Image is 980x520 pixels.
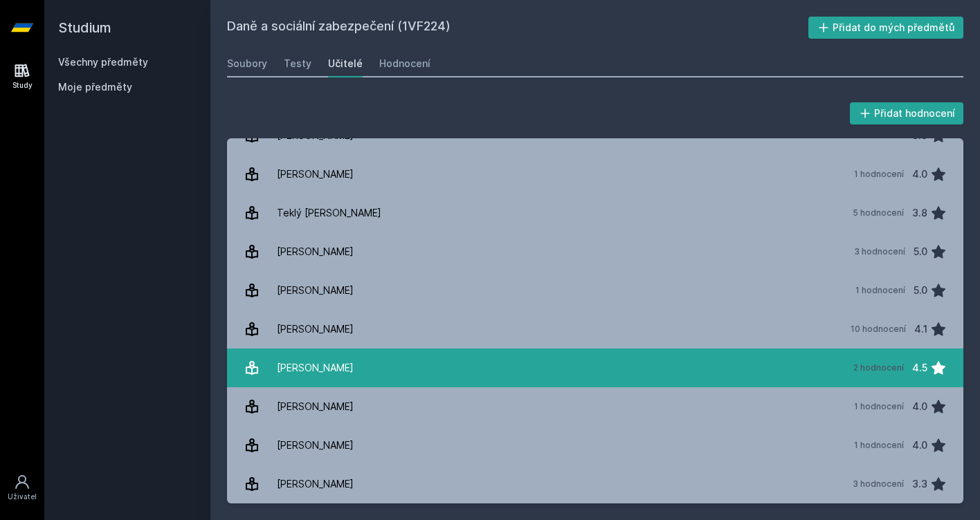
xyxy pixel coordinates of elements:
[853,207,904,219] div: 5 hodnocení
[912,393,927,420] div: 4.0
[914,277,927,304] div: 5.0
[853,479,904,490] div: 3 hodnocení
[8,492,37,502] div: Uživatel
[277,431,354,459] div: [PERSON_NAME]
[855,285,905,296] div: 1 hodnocení
[227,271,963,310] a: [PERSON_NAME] 1 hodnocení 5.0
[328,57,363,71] div: Učitelé
[912,199,927,227] div: 3.8
[277,238,354,266] div: [PERSON_NAME]
[227,155,963,194] a: [PERSON_NAME] 1 hodnocení 4.0
[853,362,904,373] div: 2 hodnocení
[854,440,904,451] div: 1 hodnocení
[3,467,42,509] a: Uživatel
[277,199,381,227] div: Teklý [PERSON_NAME]
[12,80,33,91] div: Study
[227,387,963,426] a: [PERSON_NAME] 1 hodnocení 4.0
[912,431,927,459] div: 4.0
[854,401,904,412] div: 1 hodnocení
[227,50,267,77] a: Soubory
[277,354,354,382] div: [PERSON_NAME]
[277,160,354,188] div: [PERSON_NAME]
[227,426,963,465] a: [PERSON_NAME] 1 hodnocení 4.0
[912,354,927,382] div: 4.5
[277,470,354,498] div: [PERSON_NAME]
[912,470,927,498] div: 3.3
[3,55,42,98] a: Study
[284,50,311,77] a: Testy
[58,80,132,94] span: Moje předměty
[227,310,963,349] a: [PERSON_NAME] 10 hodnocení 4.1
[854,169,904,180] div: 1 hodnocení
[277,315,354,343] div: [PERSON_NAME]
[284,57,311,71] div: Testy
[227,17,808,39] h2: Daně a sociální zabezpečení (1VF224)
[379,57,430,71] div: Hodnocení
[58,56,148,68] a: Všechny předměty
[850,102,964,124] button: Přidat hodnocení
[277,393,354,420] div: [PERSON_NAME]
[851,324,906,335] div: 10 hodnocení
[328,50,363,77] a: Učitelé
[227,465,963,503] a: [PERSON_NAME] 3 hodnocení 3.3
[914,238,927,266] div: 5.0
[227,57,267,71] div: Soubory
[227,349,963,387] a: [PERSON_NAME] 2 hodnocení 4.5
[912,160,927,188] div: 4.0
[854,246,905,257] div: 3 hodnocení
[227,232,963,271] a: [PERSON_NAME] 3 hodnocení 5.0
[808,17,964,39] button: Přidat do mých předmětů
[277,277,354,304] div: [PERSON_NAME]
[379,50,430,77] a: Hodnocení
[914,315,927,343] div: 4.1
[227,194,963,232] a: Teklý [PERSON_NAME] 5 hodnocení 3.8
